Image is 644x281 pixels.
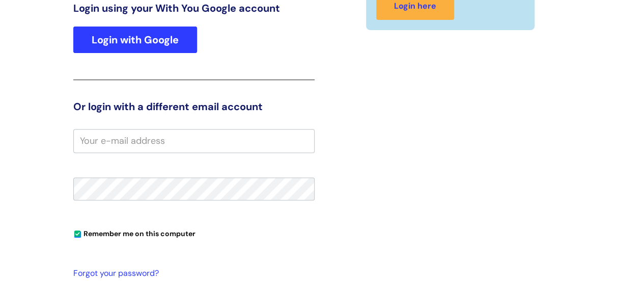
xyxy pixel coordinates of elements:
h3: Login using your With You Google account [73,2,315,14]
h3: Or login with a different email account [73,100,315,113]
label: Remember me on this computer [73,227,195,238]
input: Remember me on this computer [74,231,81,238]
input: Your e-mail address [73,129,315,152]
a: Login with Google [73,27,197,53]
div: You can uncheck this option if you're logging in from a shared device [73,225,315,241]
a: Forgot your password? [73,266,310,281]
